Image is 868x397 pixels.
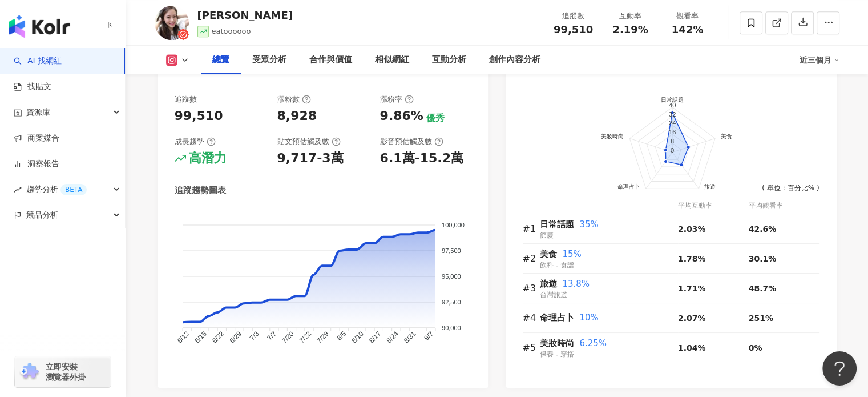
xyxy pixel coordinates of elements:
div: 6.1萬-15.2萬 [380,150,463,167]
div: 互動率 [609,10,652,22]
a: searchAI 找網紅 [14,55,62,67]
text: 日常話題 [661,96,684,102]
tspan: 8/17 [367,330,382,345]
span: 251% [749,314,773,323]
tspan: 7/22 [297,330,313,345]
tspan: 7/7 [265,330,278,342]
div: 近三個月 [800,51,839,69]
span: rise [14,186,22,194]
div: [PERSON_NAME] [197,8,293,22]
div: 8,928 [277,107,317,125]
span: 15% [562,249,581,259]
tspan: 90,000 [441,324,461,331]
span: 48.7% [749,284,777,293]
div: 漲粉率 [380,94,414,105]
tspan: 8/5 [335,330,348,342]
text: 美妝時尚 [601,133,624,139]
div: #4 [523,311,540,325]
img: chrome extension [18,363,41,381]
a: 商案媒合 [14,133,59,144]
tspan: 8/24 [385,330,400,345]
div: 影音預估觸及數 [380,137,443,147]
div: 觀看率 [666,10,709,22]
div: 9.86% [380,107,423,125]
text: 命理占卜 [617,183,640,190]
span: 13.8% [562,279,590,289]
div: 平均互動率 [678,200,749,211]
iframe: Help Scout Beacon - Open [822,351,857,386]
img: logo [9,15,70,38]
div: 合作與價值 [309,53,352,67]
span: 30.1% [749,254,777,263]
tspan: 7/20 [280,330,296,345]
div: 99,510 [175,107,223,125]
span: 立即安裝 瀏覽器外掛 [46,362,86,382]
text: 旅遊 [704,183,716,190]
text: 0 [670,146,673,153]
span: 節慶 [540,231,554,239]
span: 42.6% [749,224,777,234]
tspan: 7/3 [248,330,260,342]
div: BETA [60,184,87,195]
div: 追蹤趨勢圖表 [175,185,226,197]
span: 趨勢分析 [26,177,87,202]
span: 1.71% [678,284,706,293]
text: 32 [668,110,675,117]
span: eatoooooo [212,27,251,35]
span: 142% [672,24,704,35]
span: 飲料．食譜 [540,261,574,269]
span: 2.03% [678,224,706,234]
tspan: 8/10 [350,330,365,345]
text: 8 [670,137,673,144]
tspan: 6/29 [228,330,243,345]
span: 10% [579,312,598,323]
tspan: 100,000 [441,221,464,228]
div: #1 [523,222,540,236]
tspan: 8/31 [402,330,417,345]
a: 洞察報告 [14,158,59,170]
tspan: 6/22 [210,330,225,345]
div: 創作內容分析 [489,53,540,67]
div: 平均觀看率 [749,200,819,211]
span: 保養．穿搭 [540,350,574,358]
span: 1.04% [678,343,706,352]
tspan: 97,500 [441,247,461,254]
div: 受眾分析 [252,53,286,67]
span: 6.25% [579,338,607,348]
span: 美食 [540,249,557,259]
span: 1.78% [678,254,706,263]
span: 資源庫 [26,99,50,125]
div: 漲粉數 [277,94,311,105]
div: #3 [523,281,540,295]
div: 追蹤數 [552,10,595,22]
div: 互動分析 [432,53,466,67]
a: 找貼文 [14,81,51,93]
div: 貼文預估觸及數 [277,137,341,147]
div: 成長趨勢 [175,137,216,147]
tspan: 95,000 [441,272,461,279]
span: 旅遊 [540,279,557,289]
div: 相似網紅 [375,53,409,67]
img: KOL Avatar [155,6,189,40]
span: 2.07% [678,314,706,323]
tspan: 6/15 [193,330,208,345]
span: 0% [749,343,762,352]
div: 追蹤數 [175,94,197,105]
tspan: 6/12 [175,330,191,345]
span: 競品分析 [26,202,58,228]
div: 高潛力 [189,150,227,167]
span: 99,510 [554,23,593,35]
a: chrome extension立即安裝 瀏覽器外掛 [15,356,111,387]
span: 命理占卜 [540,312,574,323]
div: 總覽 [212,53,229,67]
div: 9,717-3萬 [277,150,344,167]
tspan: 7/29 [315,330,330,345]
text: 24 [668,119,675,126]
span: 日常話題 [540,219,574,230]
span: 台灣旅遊 [540,291,567,299]
text: 40 [668,101,675,108]
tspan: 92,500 [441,298,461,305]
span: 35% [579,219,598,230]
text: 16 [668,129,675,135]
div: 優秀 [426,112,445,125]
